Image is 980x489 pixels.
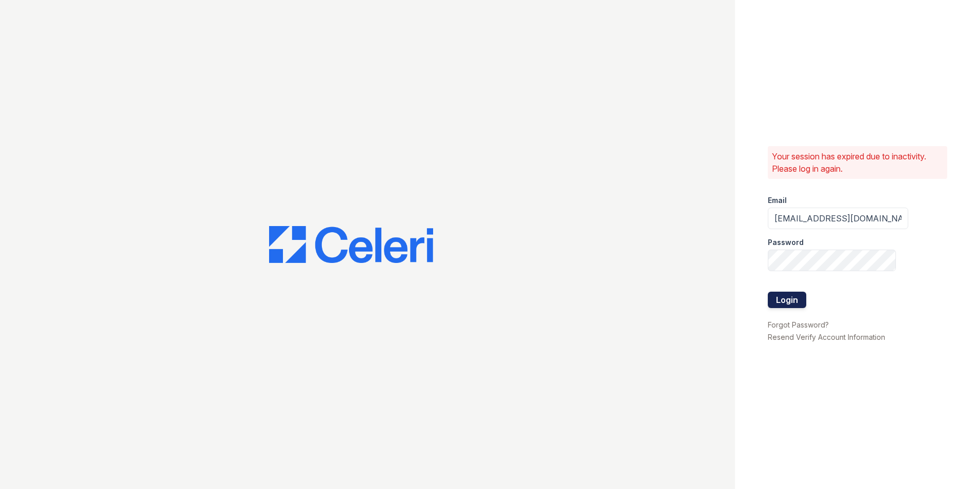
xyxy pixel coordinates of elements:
[768,237,804,248] label: Password
[768,292,806,308] button: Login
[768,333,885,341] a: Resend Verify Account Information
[772,150,943,175] p: Your session has expired due to inactivity. Please log in again.
[768,195,787,206] label: Email
[269,226,433,263] img: CE_Logo_Blue-a8612792a0a2168367f1c8372b55b34899dd931a85d93a1a3d3e32e68fde9ad4.png
[768,320,829,329] a: Forgot Password?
